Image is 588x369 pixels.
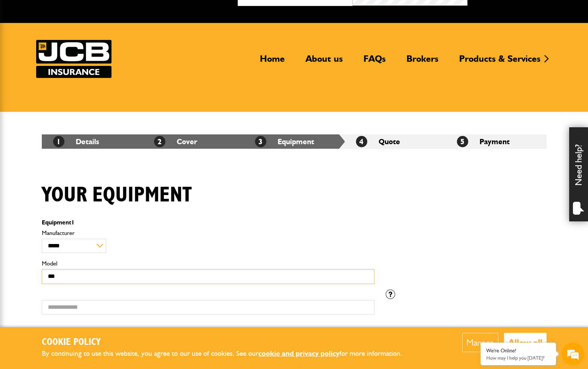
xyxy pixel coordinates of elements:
a: 1Details [53,137,99,146]
button: Allow all [504,333,547,352]
span: 2 [154,136,165,147]
p: Equipment [42,220,374,226]
div: Minimize live chat window [124,4,142,22]
span: 1 [53,136,64,147]
span: 4 [356,136,367,147]
span: 3 [255,136,266,147]
span: 5 [457,136,468,147]
h2: Cookie Policy [42,337,415,348]
textarea: Type your message and hit 'Enter' [10,136,137,226]
a: cookie and privacy policy [258,349,339,358]
a: Home [254,53,290,70]
input: Enter your last name [10,70,137,86]
a: FAQs [358,53,391,70]
a: Brokers [401,53,444,70]
img: JCB Insurance Services logo [36,40,111,78]
a: JCB Insurance Services [36,40,111,78]
img: d_20077148190_company_1631870298795_20077148190 [13,42,32,52]
input: Enter your email address [10,92,137,108]
div: Need help? [569,127,588,221]
button: Manage [462,333,498,352]
p: How may I help you today? [486,355,550,361]
p: By continuing to use this website, you agree to our use of cookies. See our for more information. [42,348,415,360]
em: Start Chat [102,232,137,242]
div: We're Online! [486,348,550,354]
span: 1 [71,219,75,226]
li: Payment [446,134,547,149]
label: Model [42,261,374,267]
a: Products & Services [454,53,546,70]
div: Chat with us now [39,42,127,52]
a: 2Cover [154,137,197,146]
label: Manufacturer [42,230,374,236]
li: Equipment [244,134,345,149]
h1: Your equipment [42,183,192,208]
a: About us [300,53,348,70]
li: Quote [345,134,446,149]
input: Enter your phone number [10,114,137,131]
